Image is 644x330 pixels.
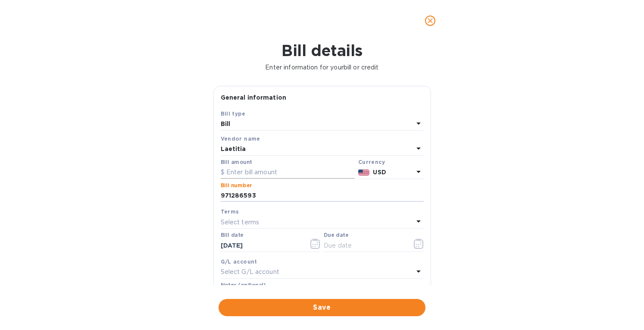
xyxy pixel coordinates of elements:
label: Notes (optional) [221,283,266,288]
img: USD [358,170,370,176]
b: Currency [358,159,385,165]
label: Bill date [221,233,244,238]
p: Select terms [221,218,259,227]
label: Bill number [221,183,252,188]
b: General information [221,94,287,101]
span: Save [225,302,419,313]
label: Due date [324,233,348,238]
input: Due date [324,239,405,252]
b: Terms [221,208,239,215]
p: Select G/L account [221,267,279,277]
p: Enter information for your bill or credit [7,63,637,72]
label: Bill amount [221,160,252,165]
b: Vendor name [221,135,260,142]
input: $ Enter bill amount [221,166,355,179]
b: Bill type [221,110,246,117]
input: Enter bill number [221,189,424,202]
input: Select date [221,239,302,252]
b: Bill [221,120,231,127]
b: USD [373,169,386,176]
b: Laetitia [221,145,246,152]
b: G/L account [221,258,257,265]
button: close [420,10,441,31]
button: Save [219,299,425,316]
h1: Bill details [7,41,637,60]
